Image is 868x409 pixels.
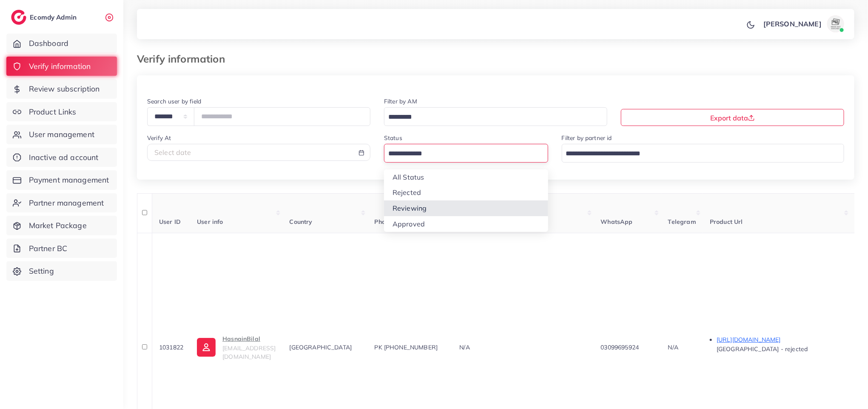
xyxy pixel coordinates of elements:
[601,343,639,351] span: 03099695924
[29,197,104,209] span: Partner management
[11,10,26,25] img: logo
[222,334,276,344] p: HasnainBilal
[6,102,117,122] a: Product Links
[29,38,68,49] span: Dashboard
[562,134,612,142] label: Filter by partner id
[137,53,232,65] h3: Verify information
[6,125,117,144] a: User management
[147,134,171,142] label: Verify At
[29,83,100,94] span: Review subscription
[385,111,596,124] input: Search for option
[197,334,276,361] a: HasnainBilal[EMAIL_ADDRESS][DOMAIN_NAME]
[159,343,183,351] span: 1031822
[384,200,548,216] li: Reviewing
[29,220,87,231] span: Market Package
[827,15,844,32] img: avatar
[197,338,216,357] img: ic-user-info.36bf1079.svg
[6,193,117,213] a: Partner management
[375,218,417,226] span: Phone number
[6,34,117,53] a: Dashboard
[460,343,470,351] span: N/A
[384,169,548,185] li: All Status
[668,343,678,351] span: N/A
[11,10,79,25] a: logoEcomdy Admin
[763,19,822,29] p: [PERSON_NAME]
[30,13,79,21] h2: Ecomdy Admin
[6,148,117,167] a: Inactive ad account
[710,218,743,226] span: Product Url
[710,114,755,122] span: Export data
[29,152,99,163] span: Inactive ad account
[6,79,117,99] a: Review subscription
[29,243,68,254] span: Partner BC
[222,344,276,360] span: [EMAIL_ADDRESS][DOMAIN_NAME]
[159,218,181,226] span: User ID
[384,144,548,162] div: Search for option
[384,134,402,142] label: Status
[562,144,844,162] div: Search for option
[6,57,117,76] a: Verify information
[384,97,417,106] label: Filter by AM
[290,343,352,351] span: [GEOGRAPHIC_DATA]
[384,185,548,200] li: Rejected
[147,97,201,106] label: Search user by field
[385,147,537,160] input: Search for option
[668,218,696,226] span: Telegram
[759,15,848,32] a: [PERSON_NAME]avatar
[6,216,117,235] a: Market Package
[384,107,607,126] div: Search for option
[290,218,313,226] span: Country
[621,109,844,126] button: Export data
[6,261,117,281] a: Setting
[6,170,117,190] a: Payment management
[375,343,438,351] span: PK [PHONE_NUMBER]
[717,345,808,353] span: [GEOGRAPHIC_DATA] - rejected
[717,335,844,345] p: [URL][DOMAIN_NAME]
[154,148,191,157] span: Select date
[29,106,77,117] span: Product Links
[197,218,223,226] span: User info
[29,129,94,140] span: User management
[601,218,633,226] span: WhatsApp
[6,239,117,258] a: Partner BC
[29,61,91,72] span: Verify information
[563,147,833,160] input: Search for option
[384,216,548,232] li: Approved
[29,174,109,186] span: Payment management
[29,266,54,277] span: Setting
